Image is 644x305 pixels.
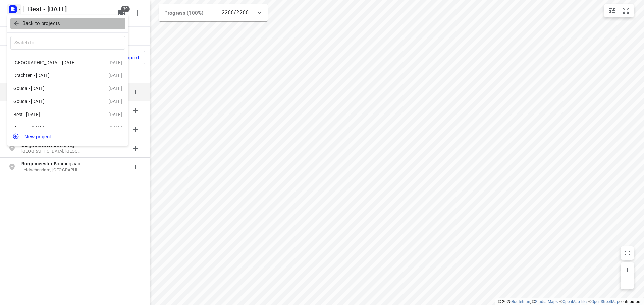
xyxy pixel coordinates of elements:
[108,99,122,104] div: [DATE]
[108,73,122,78] div: [DATE]
[13,86,91,91] div: Gouda - [DATE]
[10,36,125,50] input: Switch to...
[13,99,91,104] div: Gouda - [DATE]
[7,56,128,69] div: [GEOGRAPHIC_DATA] - [DATE][DATE]
[13,112,91,117] div: Best - [DATE]
[108,125,122,130] div: [DATE]
[108,86,122,91] div: [DATE]
[7,121,128,134] div: Zwolle - [DATE][DATE]
[7,130,128,143] button: New project
[108,60,122,65] div: [DATE]
[108,112,122,117] div: [DATE]
[13,125,91,130] div: Zwolle - [DATE]
[13,73,91,78] div: Drachten - [DATE]
[7,108,128,121] div: Best - [DATE][DATE]
[7,69,128,82] div: Drachten - [DATE][DATE]
[22,20,60,27] p: Back to projects
[7,82,128,95] div: Gouda - [DATE][DATE]
[10,18,125,29] button: Back to projects
[13,60,91,65] div: [GEOGRAPHIC_DATA] - [DATE]
[7,95,128,108] div: Gouda - [DATE][DATE]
